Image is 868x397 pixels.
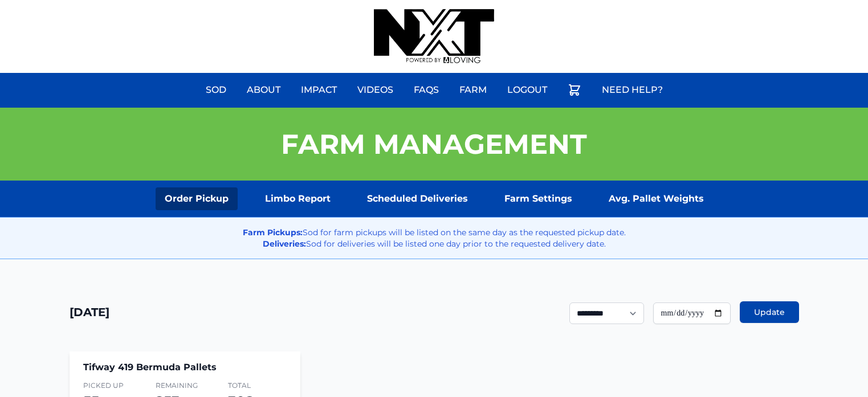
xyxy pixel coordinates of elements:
[374,9,494,64] img: nextdaysod.com Logo
[156,187,238,210] a: Order Pickup
[243,227,303,238] strong: Farm Pickups:
[281,130,587,158] h1: Farm Management
[495,187,581,210] a: Farm Settings
[358,187,477,210] a: Scheduled Deliveries
[500,76,554,104] a: Logout
[453,76,494,104] a: Farm
[595,76,670,104] a: Need Help?
[83,361,287,374] h4: Tifway 419 Bermuda Pallets
[294,76,344,104] a: Impact
[83,381,142,390] span: Picked Up
[263,239,306,249] strong: Deliveries:
[740,301,799,323] button: Update
[199,76,233,104] a: Sod
[754,306,785,318] span: Update
[70,304,109,320] h1: [DATE]
[600,187,713,210] a: Avg. Pallet Weights
[256,187,340,210] a: Limbo Report
[407,76,446,104] a: FAQs
[156,381,214,390] span: Remaining
[240,76,287,104] a: About
[228,381,287,390] span: Total
[351,76,400,104] a: Videos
